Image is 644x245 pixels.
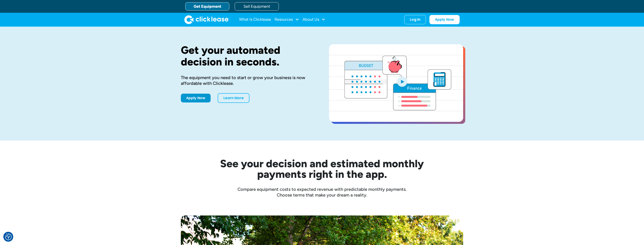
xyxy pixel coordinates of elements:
h2: See your decision and estimated monthly payments right in the app. [198,158,446,179]
a: Apply Now [181,94,211,102]
h1: Get your automated decision in seconds. [181,44,315,68]
button: Consent Preferences [5,234,12,240]
div: The equipment you need to start or grow your business is now affordable with Clicklease. [181,75,315,86]
a: home [184,15,228,24]
div: Compare equipment costs to expected revenue with predictable monthly payments. Choose terms that ... [181,186,463,198]
a: open lightbox [329,44,463,122]
div: About Us [303,15,325,24]
img: Clicklease logo [184,15,228,24]
a: Get Equipment [185,2,229,11]
div: Resources [275,15,299,24]
a: What Is Clicklease [239,15,271,24]
a: Apply Now [429,15,460,24]
div: Log In [410,17,420,22]
img: Blue play button logo on a light blue circular background [396,75,408,88]
a: Sell Equipment [235,2,279,11]
a: Learn More [218,93,249,103]
img: Revisit consent button [5,234,12,240]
